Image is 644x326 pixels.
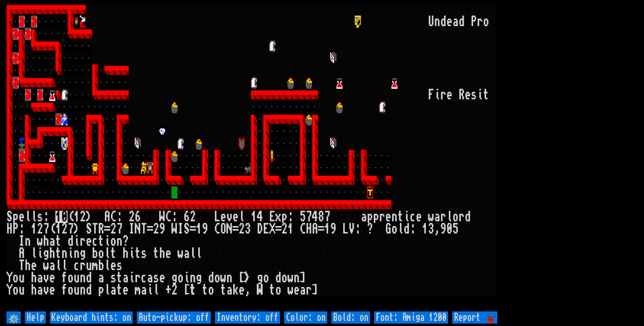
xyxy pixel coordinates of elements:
input: Color: on [284,311,327,324]
div: n [434,16,440,28]
div: m [92,260,98,272]
div: f [61,272,68,284]
div: v [226,211,233,223]
div: W [257,284,263,296]
div: l [104,247,110,260]
div: l [190,247,196,260]
div: u [19,272,25,284]
div: e [159,272,165,284]
div: t [269,284,275,296]
div: r [440,89,446,101]
div: C [110,211,116,223]
div: l [104,260,110,272]
div: r [306,284,312,296]
div: b [92,247,98,260]
div: , [434,223,440,235]
div: 2 [281,223,288,235]
div: 1 [55,223,61,235]
div: o [391,223,398,235]
div: i [477,89,483,101]
div: : [19,223,25,235]
div: r [80,260,86,272]
div: e [31,260,37,272]
mark: 1 [55,211,61,223]
div: S [86,223,92,235]
div: 7 [306,211,312,223]
div: ? [367,223,373,235]
div: h [31,272,37,284]
div: i [434,89,440,101]
div: e [49,284,55,296]
div: a [226,284,233,296]
div: C [214,223,220,235]
div: 8 [318,211,324,223]
div: O [220,223,226,235]
div: n [190,272,196,284]
mark: 0 [61,211,68,223]
div: s [37,211,43,223]
div: p [13,211,19,223]
input: Auto-pickup: off [137,311,211,324]
div: l [153,284,159,296]
div: e [294,284,300,296]
div: 1 [74,211,80,223]
div: l [25,211,31,223]
div: i [68,247,74,260]
div: o [281,272,288,284]
div: 5 [453,223,459,235]
div: i [74,235,80,247]
div: a [110,284,116,296]
div: r [459,211,465,223]
div: L [214,211,220,223]
input: Inventory: off [215,311,280,324]
div: v [43,284,49,296]
div: 3 [245,223,251,235]
input: Font: Amiga 1200 [374,311,448,324]
div: t [55,247,61,260]
div: w [428,211,434,223]
div: g [257,272,263,284]
div: t [220,284,226,296]
div: n [61,247,68,260]
div: 2 [110,223,116,235]
div: e [446,16,453,28]
div: 2 [239,223,245,235]
div: 5 [300,211,306,223]
div: e [49,272,55,284]
div: v [43,272,49,284]
div: 3 [428,223,434,235]
div: a [453,16,459,28]
div: T [141,223,147,235]
div: e [446,89,453,101]
div: I [19,235,25,247]
div: E [269,211,275,223]
div: i [129,272,135,284]
div: a [37,284,43,296]
div: t [55,235,61,247]
div: c [92,235,98,247]
div: A [104,211,110,223]
div: 1 [422,223,428,235]
div: t [202,284,208,296]
div: d [68,235,74,247]
div: e [385,211,391,223]
div: 6 [135,211,141,223]
div: d [404,223,410,235]
div: o [68,272,74,284]
div: a [300,284,306,296]
div: x [275,211,281,223]
div: i [104,235,110,247]
div: A [19,247,25,260]
div: p [98,284,104,296]
div: o [263,272,269,284]
div: C [300,223,306,235]
div: w [288,272,294,284]
div: 9 [330,223,336,235]
div: T [19,260,25,272]
input: Report 🐞 [452,311,497,324]
div: 4 [312,211,318,223]
div: u [86,260,92,272]
div: w [37,235,43,247]
div: p [281,211,288,223]
div: o [68,284,74,296]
